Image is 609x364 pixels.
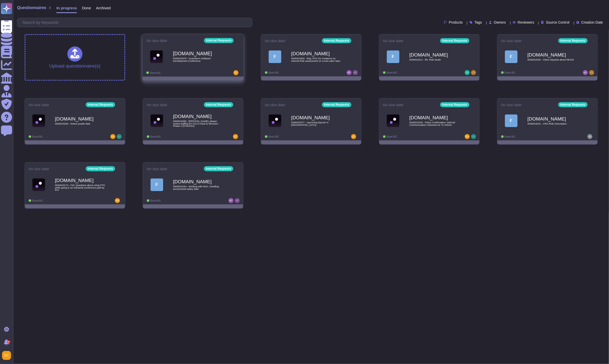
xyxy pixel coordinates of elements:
img: user [351,134,356,139]
span: 0000023231 - CRO Role Description [528,123,578,125]
div: Internal Requests [86,102,115,107]
span: Products [449,21,463,24]
img: Logo [32,178,45,191]
span: Done: 0/1 [32,135,43,138]
span: 0000023246 - Policy Confirmation: Internal Communication Channels for TLI EEMA [409,121,460,126]
span: Done: 0/1 [32,199,43,202]
span: 0000023277 - Upcoming layover in [GEOGRAPHIC_DATA] [291,121,342,126]
img: user [115,198,120,203]
div: F [505,50,518,63]
b: [DOMAIN_NAME] [528,52,578,57]
div: F [387,50,399,63]
span: No due date [147,167,167,171]
b: [DOMAIN_NAME] [291,115,342,120]
img: user [589,70,594,75]
span: No due date [383,103,404,107]
span: No due date [501,103,522,107]
img: user [471,70,476,75]
span: No due date [146,39,167,42]
img: Logo [32,114,45,127]
span: No due date [265,103,286,107]
div: Internal Requests [440,38,470,43]
span: Done: 0/1 [268,135,279,138]
span: Done: 0/1 [268,71,279,74]
div: 9+ [7,340,10,343]
b: [DOMAIN_NAME] [55,116,105,121]
span: Archived [96,6,111,10]
div: Internal Requests [440,102,470,107]
div: Internal Requests [322,38,351,43]
span: Owners [494,21,506,24]
img: user [117,134,122,139]
b: [DOMAIN_NAME] [528,116,578,121]
span: Done: 0/1 [387,71,397,74]
div: Internal Requests [204,102,233,107]
b: [DOMAIN_NAME] [173,179,223,184]
span: 0000023079 - Guardian's Software Development Conference [173,57,224,62]
img: Logo [269,114,281,127]
img: Logo [387,114,399,127]
span: No due date [501,39,522,43]
span: Creation Date [581,21,603,24]
div: Internal Requests [322,102,351,107]
span: No due date [147,103,167,107]
span: 0000023302 - Client requests about RE100 [528,58,578,61]
img: Logo [150,50,163,63]
span: In progress [56,6,77,10]
span: Reviewers [518,21,534,24]
span: Done: 0/1 [150,135,161,138]
span: Done: 0/1 [505,71,515,74]
span: 0000023311 - Re: Risk doubt [409,58,460,61]
span: Questionnaires [17,6,46,10]
span: Done: 0/1 [150,199,161,202]
img: user [465,134,470,139]
span: Tags [475,21,482,24]
img: user [353,70,358,75]
div: Internal Requests [558,102,588,107]
b: [DOMAIN_NAME] [291,51,342,56]
img: user [235,198,240,203]
img: user [233,134,238,139]
div: Upload questionnaire(s) [49,46,101,68]
span: 0000023294 - Notion purple data [55,123,105,125]
b: [DOMAIN_NAME] [173,114,223,119]
span: Done: 0/1 [387,135,397,138]
img: user [583,70,588,75]
img: user [228,198,233,203]
div: F [269,50,281,63]
span: No due date [265,39,286,43]
button: user [1,350,15,361]
input: Search by keywords [20,18,252,27]
span: Done: 0/1 [150,71,161,74]
span: 0000023303 - Reg: POC for Guidance on Internal Risk assessment on Local Labor laws [291,57,342,62]
span: No due date [383,39,404,43]
b: [DOMAIN_NAME] [409,115,460,120]
img: user [347,70,352,75]
div: Internal Requests [86,166,115,171]
span: Done: 0/1 [505,135,515,138]
div: Internal Requests [204,166,233,171]
span: No due date [29,103,49,107]
img: user [471,134,476,139]
span: 0000023280 - [PERSON_NAME], please review staffing for SALTA track & Services - Phase 2 (0701IN01) [173,120,223,127]
img: Logo [151,114,163,127]
b: [DOMAIN_NAME] [173,51,224,56]
div: Internal Requests [558,38,588,43]
div: F [151,178,163,191]
img: user [2,351,11,360]
span: No due date [29,167,49,171]
img: user [233,70,238,75]
span: Done [82,6,91,10]
span: 0000023174 - FW: Questions about using PTO while going to an industrial conference paid by firm [55,184,105,191]
img: user [465,70,470,75]
b: [DOMAIN_NAME] [409,52,460,57]
span: Source Control [546,21,569,24]
span: 0000023154 - Working with NOC, handling anonymized salary data [173,185,223,190]
b: [DOMAIN_NAME] [55,178,105,183]
div: F [505,114,518,127]
img: user [587,134,592,139]
div: Internal Requests [204,38,233,43]
img: user [110,134,115,139]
